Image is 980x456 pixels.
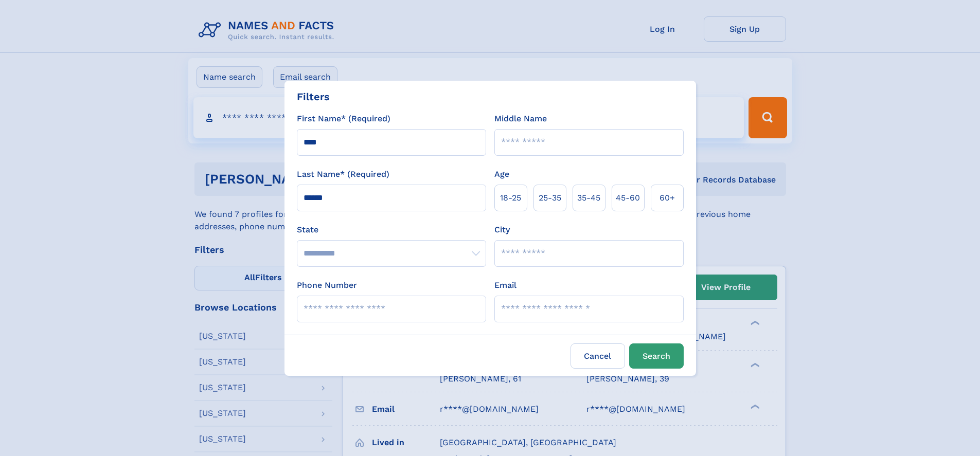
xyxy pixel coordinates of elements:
[297,89,330,104] div: Filters
[297,279,357,291] label: Phone Number
[494,168,509,180] label: Age
[629,343,684,369] button: Search
[660,192,675,204] span: 60+
[500,192,521,204] span: 18‑25
[616,192,640,204] span: 45‑60
[494,113,547,125] label: Middle Name
[494,224,510,236] label: City
[297,113,390,125] label: First Name* (Required)
[494,279,516,291] label: Email
[539,192,561,204] span: 25‑35
[297,168,389,180] label: Last Name* (Required)
[297,224,486,236] label: State
[571,343,625,369] label: Cancel
[577,192,600,204] span: 35‑45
